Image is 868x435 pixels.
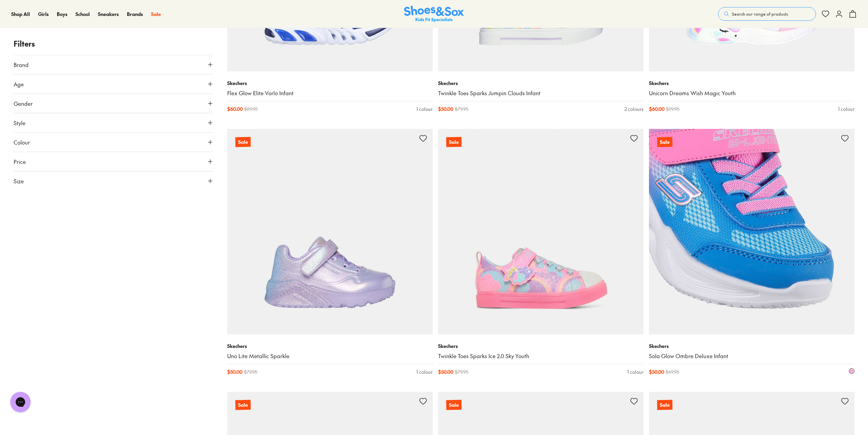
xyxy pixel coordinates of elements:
[446,137,462,147] p: Sale
[11,11,30,18] a: Shop All
[649,342,854,350] p: Skechers
[14,133,214,152] button: Colour
[624,105,644,113] div: 2 colours
[649,352,854,360] a: Sola Glow Ombre Deluxe Infant
[438,89,644,97] a: Twinkle Toes Sparks Jumpin Clouds Infant
[227,89,433,97] a: Flex Glow Elite Vorlo Infant
[666,105,680,113] span: $ 99.95
[649,129,854,334] a: Sale
[14,113,214,132] button: Style
[38,11,49,18] a: Girls
[7,389,34,415] iframe: Gorgias live chat messenger
[14,80,24,88] span: Age
[244,105,258,113] span: $ 89.95
[14,74,214,94] button: Age
[649,105,665,113] span: $ 60.00
[227,129,433,334] a: Sale
[438,368,453,375] span: $ 50.00
[438,105,453,113] span: $ 50.00
[14,138,30,146] span: Colour
[14,38,214,49] p: Filters
[14,152,214,171] button: Price
[732,11,788,17] span: Search our range of products
[446,400,462,410] p: Sale
[649,368,664,375] span: $ 50.00
[14,177,24,185] span: Size
[438,80,644,87] p: Skechers
[151,11,161,18] a: Sale
[649,80,854,87] p: Skechers
[14,171,214,190] button: Size
[76,11,90,18] a: School
[14,55,214,74] button: Brand
[438,342,644,350] p: Skechers
[649,89,854,97] a: Unicorn Dreams Wish Magic Youth
[227,352,433,360] a: Uno Lite Metallic Sparkle
[235,137,251,147] p: Sale
[227,368,243,375] span: $ 50.00
[455,105,468,113] span: $ 79.95
[455,368,468,375] span: $ 79.95
[718,7,816,21] button: Search our range of products
[14,157,26,166] span: Price
[657,400,672,410] p: Sale
[416,368,433,375] div: 1 colour
[404,6,464,22] img: SNS_Logo_Responsive.svg
[657,136,673,148] p: Sale
[227,105,243,113] span: $ 60.00
[235,400,251,410] p: Sale
[227,342,433,350] p: Skechers
[57,11,67,18] a: Boys
[14,119,26,127] span: Style
[838,105,854,113] div: 1 colour
[244,368,257,375] span: $ 79.95
[14,61,29,69] span: Brand
[227,80,433,87] p: Skechers
[438,129,644,334] a: Sale
[127,11,143,18] a: Brands
[627,368,644,375] div: 1 colour
[416,105,433,113] div: 1 colour
[98,11,119,18] a: Sneakers
[404,6,464,22] a: Shoes & Sox
[14,94,214,113] button: Gender
[666,368,679,375] span: $ 69.95
[14,99,33,107] span: Gender
[438,352,644,360] a: Twinkle Toes Sparks Ice 2.0 Sky Youth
